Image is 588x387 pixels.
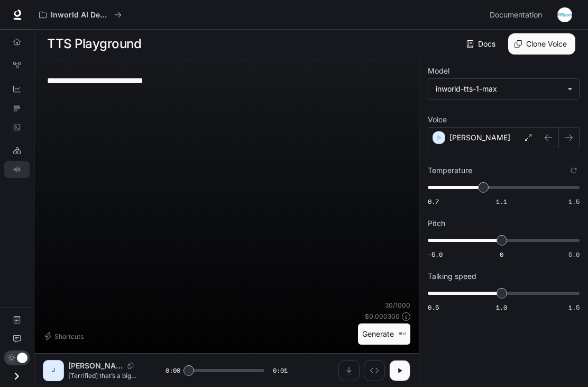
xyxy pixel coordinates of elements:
p: [PERSON_NAME] [68,361,123,371]
button: Copy Voice ID [123,363,138,369]
span: Documentation [490,8,542,22]
a: TTS Playground [4,161,30,178]
button: Generate⌘⏎ [358,323,410,345]
a: Logs [4,119,30,136]
p: Inworld AI Demos [51,11,110,20]
span: 0.5 [428,303,439,312]
a: Documentation [4,311,30,328]
span: 1.0 [496,303,507,312]
span: 1.5 [568,197,580,206]
button: Inspect [364,360,385,381]
span: Dark mode toggle [17,352,27,363]
p: [Terrified] that’s a big boot! [68,371,140,380]
p: ⌘⏎ [398,331,406,337]
span: 1.5 [568,303,580,312]
span: 1.1 [496,197,507,206]
button: Clone Voice [508,33,575,55]
button: Open drawer [5,365,29,387]
p: Pitch [428,220,445,227]
span: 0:01 [273,365,288,376]
button: All workspaces [34,4,126,25]
button: User avatar [554,4,575,25]
span: 0:00 [166,365,180,376]
img: User avatar [557,7,572,22]
p: Voice [428,116,447,123]
div: J [45,362,62,379]
p: Temperature [428,167,472,174]
p: [PERSON_NAME] [449,132,510,143]
a: LLM Playground [4,142,30,159]
a: Graph Registry [4,57,30,74]
p: Model [428,67,449,75]
button: Shortcuts [43,328,88,345]
p: Talking speed [428,273,476,280]
button: Download audio [338,360,360,381]
a: Dashboards [4,80,30,97]
span: 0.7 [428,197,439,206]
span: 5.0 [568,250,580,259]
div: inworld-tts-1-max [428,79,579,99]
a: Docs [464,33,500,55]
a: Traces [4,100,30,116]
p: 30 / 1000 [385,301,410,310]
h1: TTS Playground [47,33,141,55]
div: inworld-tts-1-max [436,84,562,94]
a: Documentation [485,4,550,25]
button: Reset to default [568,165,580,176]
a: Feedback [4,330,30,347]
span: -5.0 [428,250,443,259]
a: Overview [4,33,30,50]
p: $ 0.000300 [365,312,400,321]
span: 0 [500,250,503,259]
